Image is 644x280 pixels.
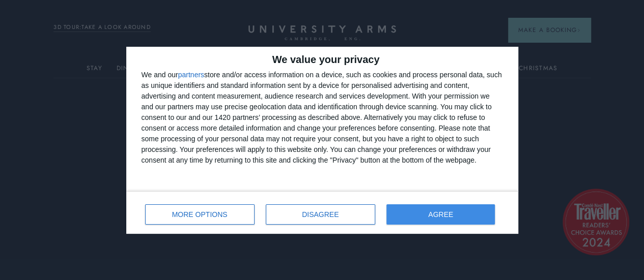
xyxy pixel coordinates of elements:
[172,211,228,218] span: MORE OPTIONS
[126,47,518,234] div: qc-cmp2-ui
[145,204,255,225] button: MORE OPTIONS
[178,71,204,78] button: partners
[266,204,375,225] button: DISAGREE
[386,204,495,225] button: AGREE
[142,70,503,166] div: We and our store and/or access information on a device, such as cookies and process personal data...
[142,54,503,65] h2: We value your privacy
[428,211,453,218] span: AGREE
[302,211,339,218] span: DISAGREE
